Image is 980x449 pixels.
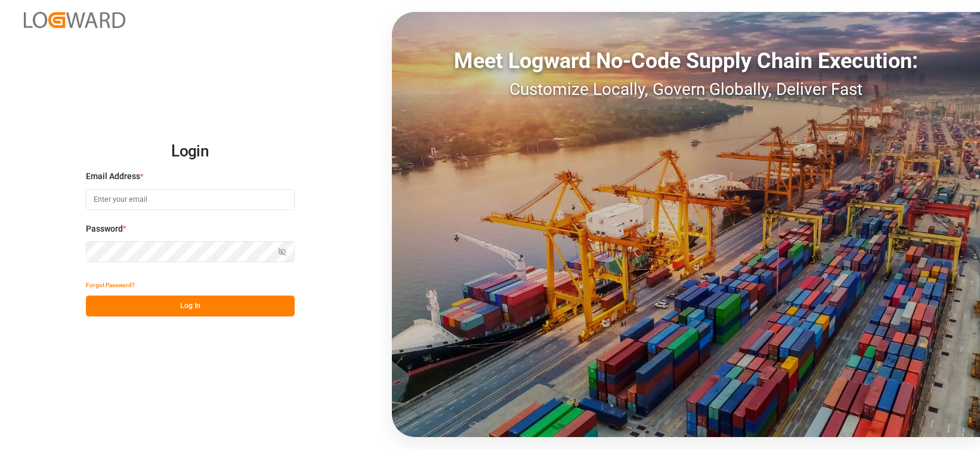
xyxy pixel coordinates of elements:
[86,296,295,316] button: Log In
[24,12,125,28] img: Logward_new_orange.png
[86,223,123,235] span: Password
[86,133,295,171] h2: Login
[86,275,135,296] button: Forgot Password?
[392,77,980,102] div: Customize Locally, Govern Globally, Deliver Fast
[86,170,140,183] span: Email Address
[86,189,295,210] input: Enter your email
[392,45,980,77] div: Meet Logward No-Code Supply Chain Execution:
